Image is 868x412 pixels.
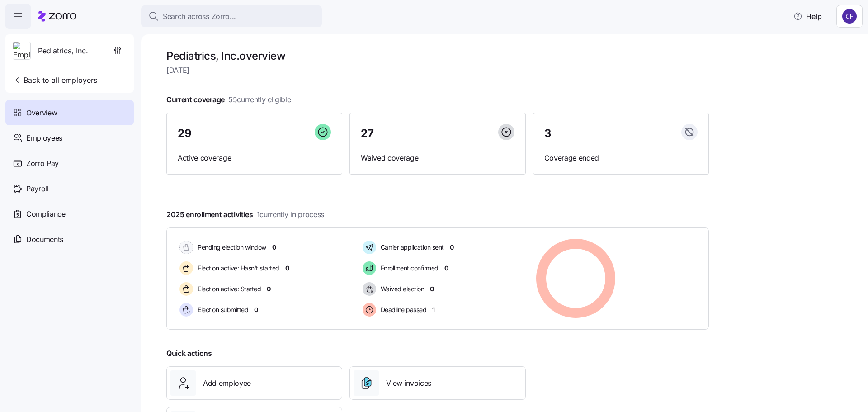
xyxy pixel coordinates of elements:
[166,65,709,76] span: [DATE]
[386,378,431,389] span: View invoices
[378,243,444,252] span: Carrier application sent
[378,284,425,294] span: Waived election
[195,243,266,252] span: Pending election window
[178,152,331,164] span: Active coverage
[195,264,279,273] span: Election active: Hasn't started
[272,243,276,252] span: 0
[378,264,439,273] span: Enrollment confirmed
[267,284,271,294] span: 0
[26,208,66,220] span: Compliance
[166,94,291,105] span: Current coverage
[26,234,63,245] span: Documents
[166,348,212,359] span: Quick actions
[254,305,258,314] span: 0
[5,201,134,227] a: Compliance
[166,49,709,63] h1: Pediatrics, Inc. overview
[544,128,552,139] span: 3
[285,264,289,273] span: 0
[432,305,435,314] span: 1
[257,209,324,220] span: 1 currently in process
[26,133,62,144] span: Employees
[178,128,191,139] span: 29
[9,71,101,89] button: Back to all employers
[26,107,57,118] span: Overview
[163,11,236,22] span: Search across Zorro...
[166,209,324,220] span: 2025 enrollment activities
[5,176,134,201] a: Payroll
[842,9,857,24] img: 7d4a9558da78dc7654dde66b79f71a2e
[5,100,134,125] a: Overview
[38,45,88,57] span: Pediatrics, Inc.
[5,151,134,176] a: Zorro Pay
[378,305,427,314] span: Deadline passed
[141,5,322,27] button: Search across Zorro...
[26,158,59,169] span: Zorro Pay
[195,305,248,314] span: Election submitted
[786,7,829,25] button: Help
[203,378,251,389] span: Add employee
[361,128,373,139] span: 27
[361,152,514,164] span: Waived coverage
[13,42,30,60] img: Employer logo
[195,284,261,294] span: Election active: Started
[5,125,134,151] a: Employees
[444,264,448,273] span: 0
[793,11,822,22] span: Help
[228,94,291,105] span: 55 currently eligible
[544,152,698,164] span: Coverage ended
[26,183,49,194] span: Payroll
[430,284,434,294] span: 0
[13,75,97,85] span: Back to all employers
[5,227,134,252] a: Documents
[450,243,454,252] span: 0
